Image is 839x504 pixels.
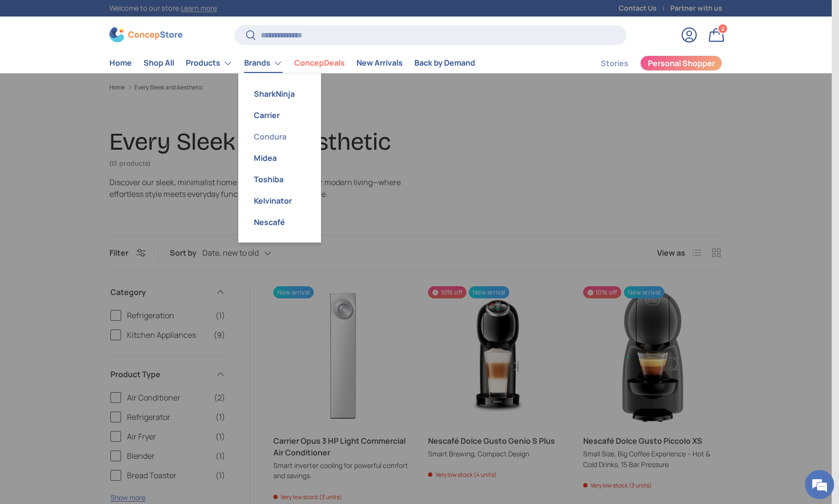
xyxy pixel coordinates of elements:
[143,53,174,72] a: Shop All
[109,27,182,42] img: ConcepStore
[577,53,722,73] nav: Secondary
[721,25,725,32] span: 2
[294,53,345,72] a: ConcepDeals
[180,53,238,73] summary: Products
[357,53,403,72] a: New Arrivals
[640,55,722,71] a: Personal Shopper
[109,53,475,73] nav: Primary
[109,53,132,72] a: Home
[648,59,715,67] span: Personal Shopper
[601,54,628,73] a: Stories
[414,53,475,72] a: Back by Demand
[238,53,288,73] summary: Brands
